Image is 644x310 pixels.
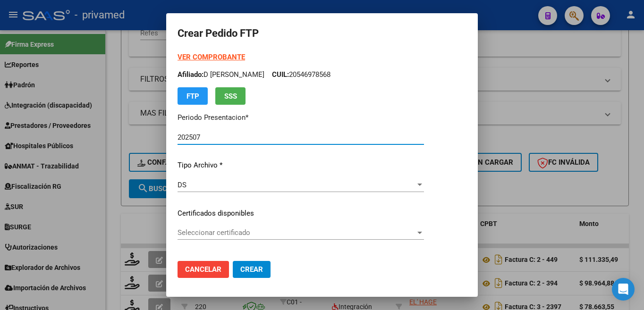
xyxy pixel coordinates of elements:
[178,228,415,237] span: Seleccionar certificado
[178,160,424,171] p: Tipo Archivo *
[233,261,271,278] button: Crear
[178,181,186,189] span: DS
[178,112,424,123] p: Periodo Presentacion
[272,70,289,79] span: CUIL:
[178,70,203,79] span: Afiliado:
[178,25,466,42] h2: Crear Pedido FTP
[178,69,424,80] p: D [PERSON_NAME] 20546978568
[178,87,208,105] button: FTP
[612,278,635,301] div: Open Intercom Messenger
[178,261,229,278] button: Cancelar
[224,92,237,101] span: SSS
[178,53,245,61] a: VER COMPROBANTE
[186,92,199,101] span: FTP
[185,265,221,274] span: Cancelar
[178,208,424,219] p: Certificados disponibles
[240,265,263,274] span: Crear
[215,87,246,105] button: SSS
